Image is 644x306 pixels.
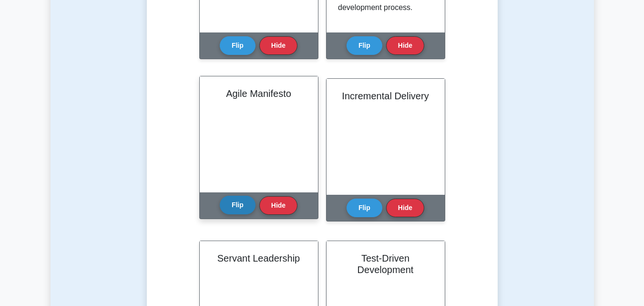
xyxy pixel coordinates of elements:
h2: Test-Driven Development [338,253,433,275]
button: Hide [386,199,424,217]
button: Flip [347,199,382,217]
button: Flip [220,196,256,214]
button: Flip [347,36,382,55]
h2: Servant Leadership [211,253,307,264]
button: Hide [259,36,297,55]
button: Hide [259,196,297,215]
h2: Incremental Delivery [338,90,433,102]
button: Flip [220,36,256,55]
button: Hide [386,36,424,55]
h2: Agile Manifesto [211,88,307,99]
